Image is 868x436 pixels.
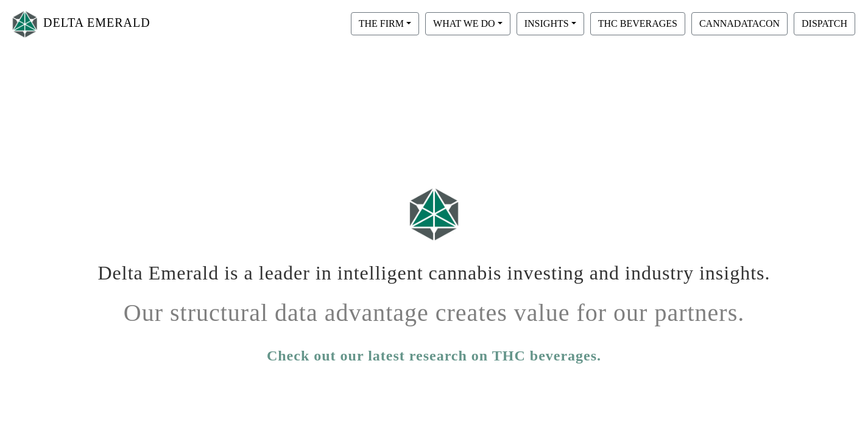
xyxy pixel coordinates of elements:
button: DISPATCH [794,12,855,35]
a: THC BEVERAGES [587,18,688,28]
a: Check out our latest research on THC beverages. [267,345,601,367]
a: DISPATCH [791,18,858,28]
a: CANNADATACON [688,18,791,28]
button: WHAT WE DO [425,12,510,35]
a: DELTA EMERALD [10,5,150,43]
button: INSIGHTS [517,12,584,35]
img: Logo [404,182,465,246]
h1: Our structural data advantage creates value for our partners. [96,289,772,328]
button: CANNADATACON [691,12,788,35]
button: THC BEVERAGES [590,12,685,35]
img: Logo [10,8,40,40]
button: THE FIRM [351,12,419,35]
h1: Delta Emerald is a leader in intelligent cannabis investing and industry insights. [96,252,772,284]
